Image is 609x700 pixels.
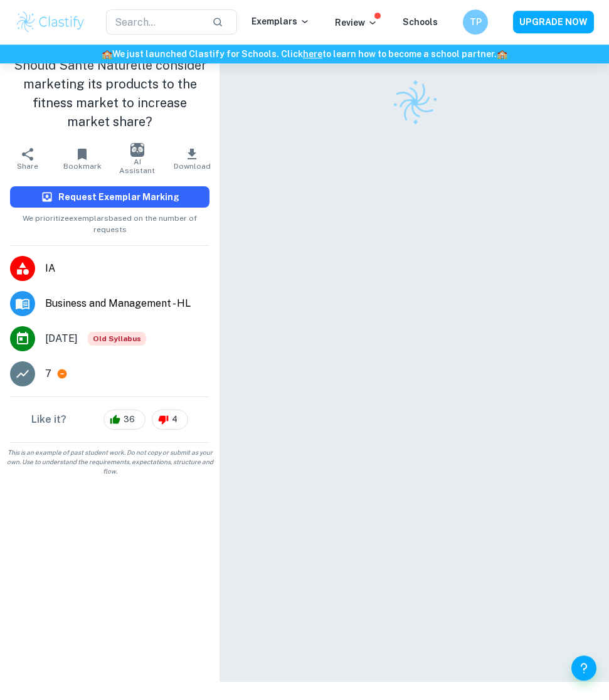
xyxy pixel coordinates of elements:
[463,10,488,35] button: TP
[117,414,142,427] span: 36
[335,16,378,30] p: Review
[103,410,146,430] div: 36
[130,144,144,157] img: AI Assistant
[15,10,86,35] img: Clastify logo
[152,410,188,430] div: 4
[88,332,146,346] div: Starting from the May 2024 session, the Business IA requirements have changed. It's OK to refer t...
[383,72,445,134] img: Clastify logo
[497,50,507,60] span: 🏫
[31,413,66,428] h6: Like it?
[10,187,209,208] button: Request Exemplar Marking
[45,367,51,382] p: 7
[10,208,209,236] span: We prioritize exemplars based on the number of requests
[165,142,220,177] button: Download
[469,16,483,29] h6: TP
[88,332,146,346] span: Old Syllabus
[58,191,179,204] h6: Request Exemplar Marking
[10,56,209,132] h1: Should Santé Naturelle consider marketing its products to the fitness market to increase market s...
[17,162,38,171] span: Share
[102,50,112,60] span: 🏫
[513,11,594,34] button: UPGRADE NOW
[3,48,606,61] h6: We just launched Clastify for Schools. Click to learn how to become a school partner.
[252,15,310,29] p: Exemplars
[106,10,202,35] input: Search...
[117,158,157,176] span: AI Assistant
[303,50,322,60] a: here
[110,142,165,177] button: AI Assistant
[63,162,102,171] span: Bookmark
[403,18,438,28] a: Schools
[174,162,211,171] span: Download
[45,262,209,277] span: IA
[45,332,78,347] span: [DATE]
[55,142,110,177] button: Bookmark
[5,448,214,477] span: This is an example of past student work. Do not copy or submit as your own. Use to understand the...
[45,297,209,312] span: Business and Management - HL
[571,656,596,681] button: Help and Feedback
[165,414,184,427] span: 4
